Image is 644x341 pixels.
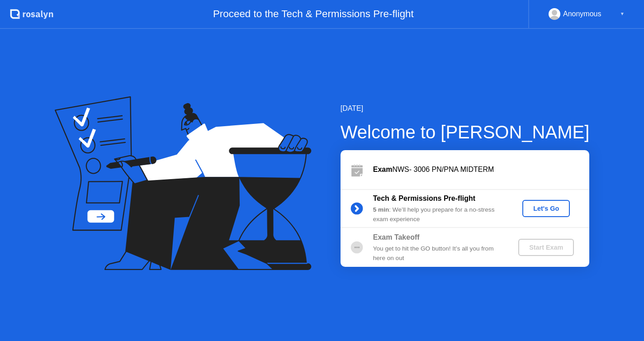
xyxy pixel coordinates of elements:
b: Exam Takeoff [373,233,420,241]
div: Anonymous [563,8,601,20]
b: Tech & Permissions Pre-flight [373,194,475,202]
div: Start Exam [522,244,570,251]
div: : We’ll help you prepare for a no-stress exam experience [373,205,503,224]
b: Exam [373,166,393,173]
button: Start Exam [518,239,574,256]
div: [DATE] [341,103,590,114]
div: You get to hit the GO button! It’s all you from here on out [373,244,503,263]
button: Let's Go [522,200,570,217]
div: NWS- 3006 PN/PNA MIDTERM [373,164,589,175]
div: Let's Go [526,205,566,212]
div: ▼ [620,8,625,20]
div: Welcome to [PERSON_NAME] [341,118,590,146]
b: 5 min [373,206,389,213]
